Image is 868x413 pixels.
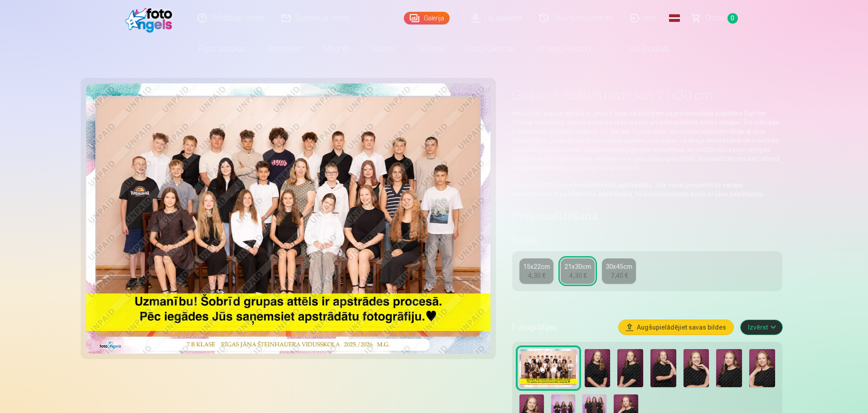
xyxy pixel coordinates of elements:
a: Foto kalendāri [455,36,526,62]
div: 30x45cm [606,262,632,271]
h5: Fotogrāfijas [512,321,611,334]
a: Visi produkti [602,36,680,62]
strong: Grupas fotoattēls tiek apstrādāts. Jūs varat pievienot to savam pasūtījumam. Kad bilde tiks apstr... [512,181,765,198]
h5: Izmērs [512,235,782,248]
h4: Personalizēšana [512,209,782,224]
span: 0 [727,13,738,24]
a: Foto izdrukas [188,36,257,62]
a: Atslēgu piekariņi [526,36,602,62]
button: Izvērst [741,320,782,335]
a: Magnēti [313,36,362,62]
button: Augšupielādējiet savas bildes [619,320,733,335]
a: Krūzes [362,36,407,62]
a: Komplekti [257,36,313,62]
a: Galerija [404,12,450,24]
em: UZMANĪBU ! [512,181,547,189]
div: 4,30 € [528,271,545,280]
div: 15x22cm [523,262,550,271]
a: Suvenīri [407,36,455,62]
div: 21x30cm [564,262,591,271]
img: /fa1 [125,4,177,33]
h1: Grupas fotoattēlu izdrukas 21x30 cm [512,87,782,103]
div: 4,30 € [569,271,587,280]
a: 30x45cm7,40 € [602,258,636,284]
a: 21x30cm4,30 € [561,258,595,284]
a: 15x22cm4,30 € [519,258,553,284]
p: Iemūžiniet īpašus mirkļus ar ģimeni, klasi vai kolēģiem uz profesionālas kvalitātes Fuji Film Cry... [512,109,782,172]
span: Grozs [705,13,724,24]
div: 7,40 € [611,271,628,280]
